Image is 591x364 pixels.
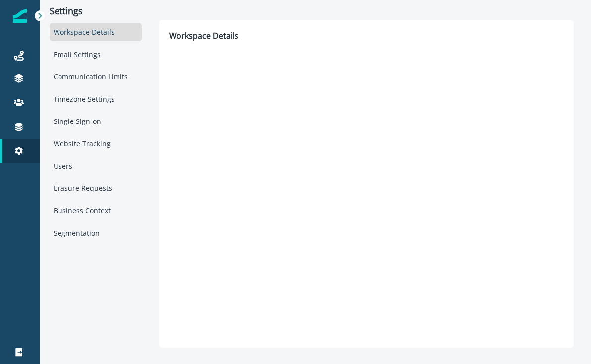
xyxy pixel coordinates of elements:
[50,134,142,153] div: Website Tracking
[50,224,142,242] div: Segmentation
[50,90,142,108] div: Timezone Settings
[50,6,142,17] p: Settings
[50,112,142,130] div: Single Sign-on
[50,201,142,220] div: Business Context
[13,9,27,23] img: Inflection
[50,45,142,63] div: Email Settings
[169,30,564,42] p: Workspace Details
[50,23,142,41] div: Workspace Details
[50,67,142,86] div: Communication Limits
[50,157,142,175] div: Users
[50,179,142,197] div: Erasure Requests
